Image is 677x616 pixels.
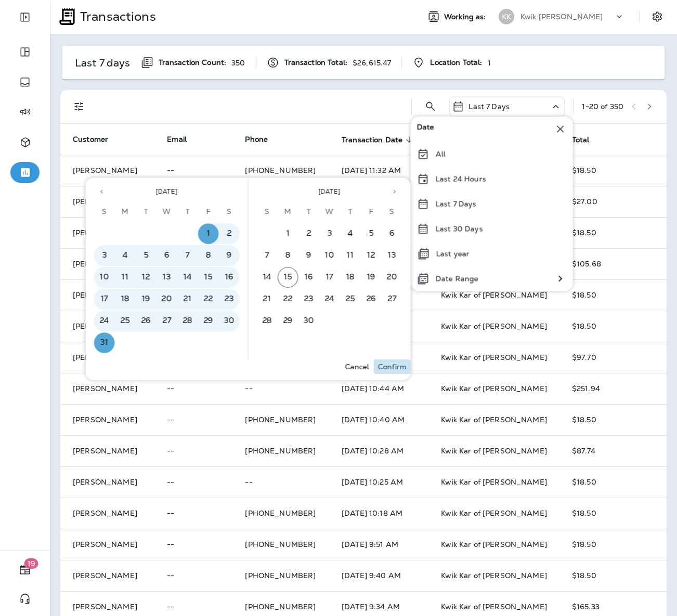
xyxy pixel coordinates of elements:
[436,274,478,283] p: Date Range
[382,245,402,266] button: 13
[387,184,402,199] button: Next month
[298,289,319,310] button: 23
[378,363,407,371] p: Confirm
[219,289,240,310] button: 23
[219,311,240,331] button: 30
[115,311,136,331] button: 25
[648,7,667,26] button: Settings
[340,267,361,288] button: 18
[340,289,361,310] button: 25
[177,267,198,288] button: 14
[320,202,339,222] span: Wednesday
[436,175,486,183] p: Last 24 Hours
[94,267,115,288] button: 10
[362,202,381,222] span: Friday
[319,223,340,244] button: 3
[341,359,374,374] button: Cancel
[257,311,278,331] button: 28
[94,311,115,331] button: 24
[157,245,177,266] button: 6
[198,223,219,244] button: 1
[298,245,319,266] button: 9
[341,202,360,222] span: Thursday
[361,245,382,266] button: 12
[436,249,470,258] p: Last year
[374,359,411,374] button: Confirm
[10,559,40,580] button: 19
[257,267,278,288] button: 14
[382,267,402,288] button: 20
[279,202,297,222] span: Monday
[417,123,435,135] span: Date
[361,289,382,310] button: 26
[340,223,361,244] button: 4
[436,150,446,158] p: All
[436,224,483,233] p: Last 30 Days
[94,332,115,353] button: 31
[319,188,340,196] span: [DATE]
[199,202,218,222] span: Friday
[340,245,361,266] button: 11
[278,245,298,266] button: 8
[177,311,198,331] button: 28
[115,267,136,288] button: 11
[115,289,136,310] button: 18
[298,267,319,288] button: 16
[436,199,477,208] p: Last 7 Days
[116,202,135,222] span: Monday
[158,202,176,222] span: Wednesday
[382,289,402,310] button: 27
[219,267,240,288] button: 16
[95,202,114,222] span: Sunday
[219,223,240,244] button: 2
[278,311,298,331] button: 29
[258,202,277,222] span: Sunday
[177,289,198,310] button: 21
[382,223,402,244] button: 6
[157,267,177,288] button: 13
[298,223,319,244] button: 2
[219,245,240,266] button: 9
[319,267,340,288] button: 17
[278,267,298,288] button: 15
[115,245,136,266] button: 4
[257,245,278,266] button: 7
[94,245,115,266] button: 3
[157,311,177,331] button: 27
[257,289,278,310] button: 21
[319,289,340,310] button: 24
[136,267,157,288] button: 12
[278,289,298,310] button: 22
[220,202,239,222] span: Saturday
[319,245,340,266] button: 10
[136,289,157,310] button: 19
[499,9,514,24] div: KK
[198,245,219,266] button: 8
[94,184,110,199] button: Previous month
[136,245,157,266] button: 5
[345,363,369,371] p: Cancel
[278,223,298,244] button: 1
[361,223,382,244] button: 5
[137,202,155,222] span: Tuesday
[178,202,197,222] span: Thursday
[198,289,219,310] button: 22
[76,9,156,24] p: Transactions
[361,267,382,288] button: 19
[136,311,157,331] button: 26
[198,267,219,288] button: 15
[24,558,38,569] span: 19
[157,289,177,310] button: 20
[10,7,40,28] button: Expand Sidebar
[156,188,177,196] span: [DATE]
[520,12,603,21] p: Kwik [PERSON_NAME]
[94,289,115,310] button: 17
[383,202,401,222] span: Saturday
[300,202,318,222] span: Tuesday
[444,12,488,21] span: Working as:
[298,311,319,331] button: 30
[198,311,219,331] button: 29
[177,245,198,266] button: 7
